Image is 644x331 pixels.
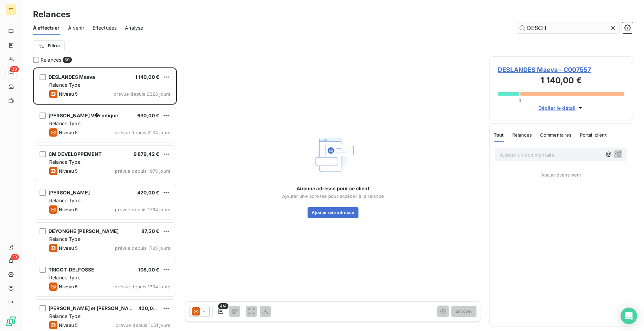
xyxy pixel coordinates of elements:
[133,151,160,157] span: 9 879,42 €
[59,284,78,289] span: Niveau 5
[494,132,504,138] span: Tout
[11,254,19,260] span: 13
[49,305,138,311] span: [PERSON_NAME] et [PERSON_NAME]
[49,267,94,273] span: TRICOT-DELFOSSE
[49,120,80,126] span: Relance Type
[311,133,355,177] img: Empty state
[49,197,80,203] span: Relance Type
[125,24,143,31] span: Analyse
[137,113,159,118] span: 630,00 €
[49,151,101,157] span: CM DEVELOPPEMENT
[451,306,476,317] button: Envoyer
[59,91,78,97] span: Niveau 5
[518,98,521,103] span: 0
[115,130,170,135] span: prévue depuis 2134 jours
[59,168,78,174] span: Niveau 5
[33,24,60,31] span: À effectuer
[516,22,619,33] input: Rechercher
[49,74,95,80] span: DESLANDES Maeva
[59,207,78,212] span: Niveau 5
[68,24,84,31] span: À venir
[308,207,358,218] button: Ajouter une adresse
[536,104,586,112] button: Déplier le détail
[49,236,80,242] span: Relance Type
[6,4,17,15] div: FT
[33,67,177,331] div: grid
[49,159,80,165] span: Relance Type
[115,245,170,251] span: prévue depuis 1735 jours
[59,130,78,135] span: Niveau 5
[282,193,384,199] span: Ajouter une adresse pour accéder à la relance
[49,82,80,88] span: Relance Type
[49,275,80,280] span: Relance Type
[540,132,572,138] span: Commentaires
[621,308,637,324] div: Open Intercom Messenger
[135,74,160,80] span: 1 140,00 €
[93,24,117,31] span: Effectuées
[59,245,78,251] span: Niveau 5
[59,322,78,328] span: Niveau 5
[538,104,576,111] span: Déplier le détail
[116,322,170,328] span: prévue depuis 1051 jours
[49,190,90,195] span: [PERSON_NAME]
[138,267,159,273] span: 108,00 €
[580,132,607,138] span: Portail client
[115,207,170,212] span: prévue depuis 1764 jours
[41,56,61,63] span: Relances
[512,132,532,138] span: Relances
[218,303,228,309] span: 4/4
[498,74,624,88] h3: 1 140,00 €
[115,168,170,174] span: prévue depuis 1975 jours
[541,172,581,178] span: Aucun évènement
[10,66,19,72] span: 39
[49,113,118,118] span: [PERSON_NAME] V�ronique
[49,228,119,234] span: DEYONGHE [PERSON_NAME]
[141,228,159,234] span: 87,50 €
[498,65,624,74] span: DESLANDES Maeva - C007557
[33,40,65,51] button: Filtrer
[297,185,369,192] span: Aucune adresse pour ce client
[63,57,72,63] span: 39
[114,91,170,97] span: prévue depuis 2223 jours
[49,313,80,319] span: Relance Type
[138,305,160,311] span: 420,00 €
[33,8,70,21] h3: Relances
[115,284,170,289] span: prévue depuis 1334 jours
[137,190,159,195] span: 420,00 €
[6,316,17,327] img: Logo LeanPay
